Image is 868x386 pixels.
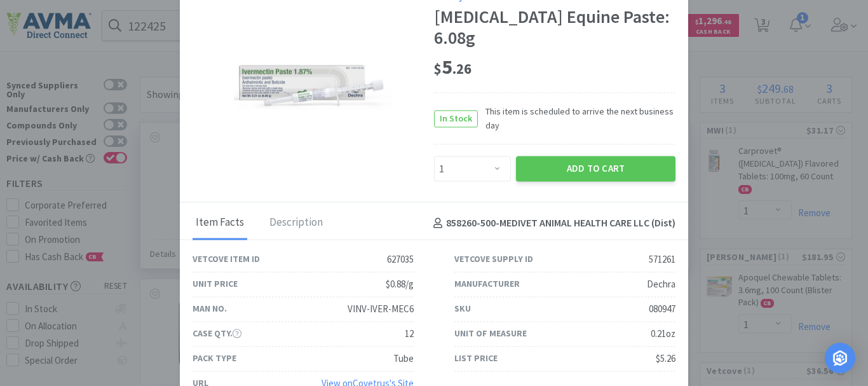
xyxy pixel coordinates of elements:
[387,252,414,267] div: 627035
[478,104,675,133] span: This item is scheduled to arrive the next business day
[434,6,675,49] div: [MEDICAL_DATA] Equine Paste: 6.08g
[386,277,414,292] div: $0.88/g
[193,327,241,341] div: Case Qty.
[193,252,260,266] div: Vetcove Item ID
[193,208,247,240] div: Item Facts
[647,277,675,292] div: Dechra
[454,277,520,291] div: Manufacturer
[234,62,393,109] img: d984f83d0d4a44e791e6e5c22e6024b8_571261.png
[193,277,238,291] div: Unit Price
[651,326,675,341] div: 0.21oz
[452,60,471,78] span: . 26
[434,55,471,80] span: 5
[825,343,855,373] div: Open Intercom Messenger
[435,111,477,127] span: In Stock
[649,252,675,267] div: 571261
[454,302,471,316] div: SKU
[454,327,527,341] div: Unit of Measure
[428,216,675,232] h4: 858260-500 - MEDIVET ANIMAL HEALTH CARE LLC (Dist)
[434,60,442,78] span: $
[393,351,414,366] div: Tube
[193,352,236,366] div: Pack Type
[516,156,675,182] button: Add to Cart
[454,252,533,266] div: Vetcove Supply ID
[266,208,326,240] div: Description
[649,301,675,317] div: 080947
[348,301,414,317] div: VINV-IVER-MEC6
[656,351,675,366] div: $5.26
[405,326,414,341] div: 12
[454,352,498,366] div: List Price
[193,302,227,316] div: Man No.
